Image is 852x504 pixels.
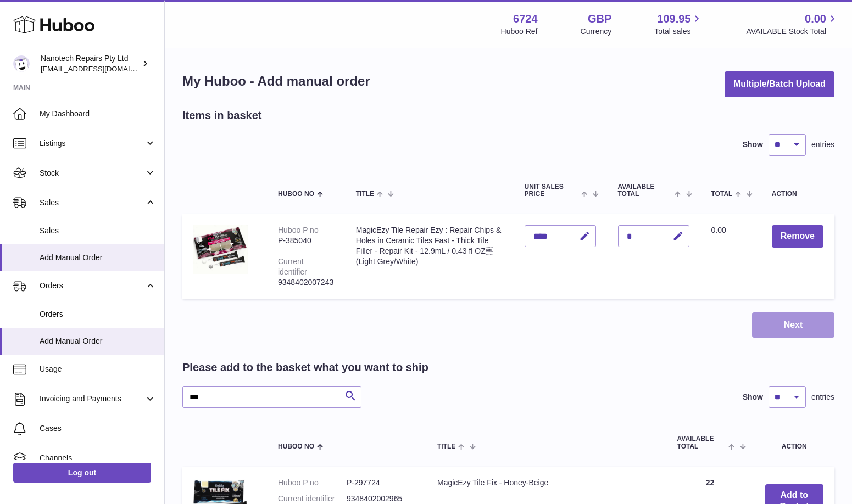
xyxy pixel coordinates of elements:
span: 0.00 [805,12,826,26]
span: Unit Sales Price [525,183,579,198]
span: Title [437,443,455,450]
span: Sales [40,226,156,236]
div: Huboo Ref [501,26,538,37]
span: Title [356,191,374,198]
h2: Please add to the basket what you want to ship [182,360,428,375]
a: 109.95 Total sales [654,12,703,37]
span: Invoicing and Payments [40,394,144,404]
span: Total [711,191,733,198]
span: entries [811,139,834,150]
span: Add Manual Order [40,253,156,263]
span: AVAILABLE Stock Total [746,26,839,37]
span: AVAILABLE Total [677,435,726,450]
span: Orders [40,309,156,320]
span: Sales [40,198,144,208]
span: 109.95 [657,12,690,26]
span: Total sales [654,26,703,37]
span: Add Manual Order [40,336,156,346]
span: [EMAIL_ADDRESS][DOMAIN_NAME] [41,64,162,73]
span: Huboo no [278,191,314,198]
span: Orders [40,281,144,291]
td: MagicEzy Tile Repair Ezy : Repair Chips & Holes in Ceramic Tiles Fast - Thick Tile Filler - Repai... [345,214,514,298]
span: Huboo no [278,443,314,450]
h2: Items in basket [182,108,262,123]
th: Action [754,424,834,461]
span: AVAILABLE Total [618,183,672,198]
button: Remove [772,225,823,248]
img: info@nanotechrepairs.com [13,55,30,72]
div: Huboo P no [278,226,319,234]
div: Action [772,191,823,198]
h1: My Huboo - Add manual order [182,72,370,90]
label: Show [743,392,763,402]
a: Log out [13,463,151,483]
dt: Current identifier [278,494,347,504]
div: P-385040 [278,236,334,246]
div: Nanotech Repairs Pty Ltd [41,53,140,74]
span: My Dashboard [40,109,156,119]
span: entries [811,392,834,402]
div: 9348402007243 [278,277,334,288]
span: Cases [40,423,156,434]
dd: P-297724 [347,478,415,488]
button: Next [752,312,834,338]
dt: Huboo P no [278,478,347,488]
dd: 9348402002965 [347,494,415,504]
label: Show [743,139,763,150]
span: Stock [40,168,144,178]
span: Listings [40,138,144,149]
span: 0.00 [711,226,726,234]
strong: 6724 [513,12,538,26]
strong: GBP [588,12,611,26]
button: Multiple/Batch Upload [725,71,834,97]
span: Usage [40,364,156,374]
a: 0.00 AVAILABLE Stock Total [746,12,839,37]
span: Channels [40,453,156,463]
div: Current identifier [278,257,307,276]
div: Currency [581,26,612,37]
img: MagicEzy Tile Repair Ezy : Repair Chips & Holes in Ceramic Tiles Fast - Thick Tile Filler - Repai... [193,225,248,274]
